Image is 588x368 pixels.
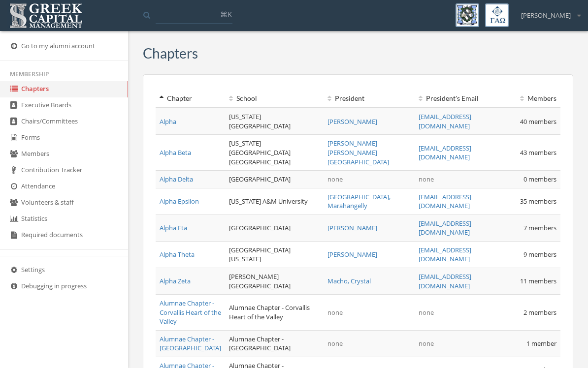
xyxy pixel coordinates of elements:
[229,93,320,103] div: School
[520,148,556,157] span: 43 members
[225,268,324,295] td: [PERSON_NAME][GEOGRAPHIC_DATA]
[225,241,324,268] td: [GEOGRAPHIC_DATA][US_STATE]
[327,339,343,348] span: none
[419,192,471,211] a: [EMAIL_ADDRESS][DOMAIN_NAME]
[523,223,556,232] span: 7 members
[160,276,191,285] a: Alpha Zeta
[523,308,556,317] span: 2 members
[327,223,377,232] a: [PERSON_NAME]
[509,93,556,103] div: Members
[225,171,324,188] td: [GEOGRAPHIC_DATA]
[220,9,232,19] span: ⌘K
[521,11,571,20] span: [PERSON_NAME]
[520,117,556,126] span: 40 members
[419,112,471,130] a: [EMAIL_ADDRESS][DOMAIN_NAME]
[419,175,434,184] span: none
[523,175,556,184] span: 0 members
[419,245,471,264] a: [EMAIL_ADDRESS][DOMAIN_NAME]
[327,139,389,166] a: [PERSON_NAME] [PERSON_NAME][GEOGRAPHIC_DATA]
[327,117,377,126] a: [PERSON_NAME]
[160,117,176,126] a: Alpha
[225,135,324,171] td: [US_STATE][GEOGRAPHIC_DATA] [GEOGRAPHIC_DATA]
[327,175,343,184] span: none
[225,295,324,331] td: Alumnae Chapter - Corvallis Heart of the Valley
[419,93,501,103] div: President 's Email
[327,276,371,285] a: Macho, Crystal
[160,175,193,184] a: Alpha Delta
[327,308,343,317] span: none
[526,339,556,348] span: 1 member
[160,148,191,157] a: Alpha Beta
[225,108,324,135] td: [US_STATE][GEOGRAPHIC_DATA]
[160,223,187,232] a: Alpha Eta
[419,339,434,348] span: none
[160,299,221,326] a: Alumnae Chapter - Corvallis Heart of the Valley
[143,46,198,61] h3: Chapters
[523,250,556,259] span: 9 members
[160,197,199,206] a: Alpha Epsilon
[327,250,377,259] a: [PERSON_NAME]
[419,144,471,162] a: [EMAIL_ADDRESS][DOMAIN_NAME]
[327,192,391,211] a: [GEOGRAPHIC_DATA], Marahangelly
[160,93,221,103] div: Chapter
[419,219,471,237] a: [EMAIL_ADDRESS][DOMAIN_NAME]
[419,308,434,317] span: none
[225,188,324,215] td: [US_STATE] A&M University
[327,93,411,103] div: President
[419,272,471,290] a: [EMAIL_ADDRESS][DOMAIN_NAME]
[520,276,556,285] span: 11 members
[520,197,556,206] span: 35 members
[515,3,581,20] div: [PERSON_NAME]
[225,330,324,357] td: Alumnae Chapter - [GEOGRAPHIC_DATA]
[160,250,195,259] a: Alpha Theta
[225,215,324,241] td: [GEOGRAPHIC_DATA]
[160,335,221,353] a: Alumnae Chapter - [GEOGRAPHIC_DATA]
